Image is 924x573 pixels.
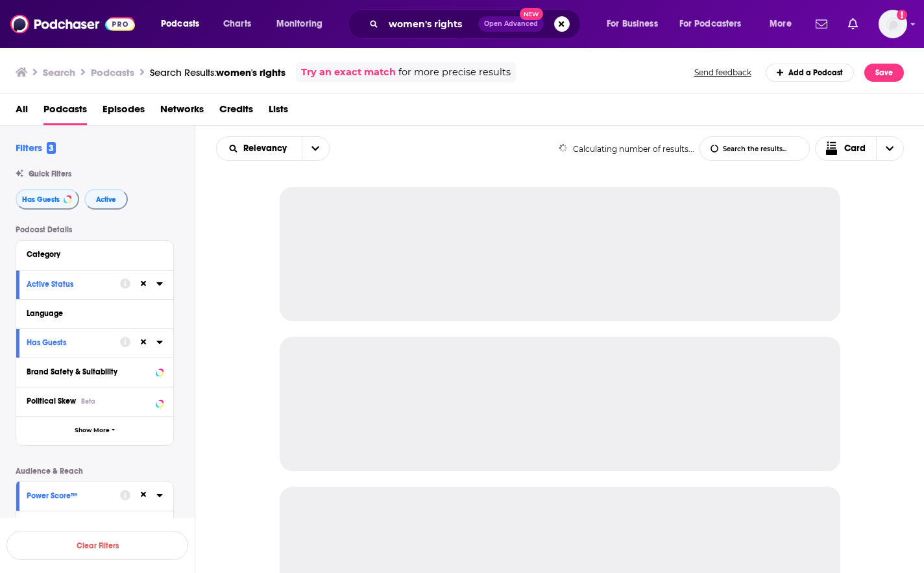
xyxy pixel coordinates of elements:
[843,13,863,35] a: Show notifications dropdown
[398,65,511,80] span: for more precise results
[152,14,216,34] button: open menu
[22,196,60,203] span: Has Guests
[6,531,188,560] button: Clear Filters
[16,467,174,476] p: Audience & Reach
[75,427,110,434] span: Show More
[302,137,329,160] button: open menu
[16,99,28,125] a: All
[520,8,543,20] span: New
[27,363,163,380] button: Brand Safety & Suitability
[215,14,259,34] a: Charts
[559,144,694,154] div: Calculating number of results...
[598,14,674,34] button: open menu
[47,142,56,154] span: 3
[216,66,286,79] span: women's rights
[301,65,396,80] a: Try an exact match
[43,99,87,125] a: Podcasts
[27,338,112,347] div: Has Guests
[16,189,79,210] button: Has Guests
[897,10,907,20] svg: Add a profile image
[27,396,76,406] span: Political Skew
[607,15,658,33] span: For Business
[27,367,152,376] div: Brand Safety & Suitability
[27,276,120,292] button: Active Status
[766,64,855,82] a: Add a Podcast
[484,21,538,27] span: Open Advanced
[243,144,291,153] span: Relevancy
[27,246,163,262] button: Category
[760,14,808,34] button: open menu
[91,66,134,79] h3: Podcasts
[103,99,145,125] a: Episodes
[27,309,154,318] div: Language
[267,14,339,34] button: open menu
[27,250,154,259] div: Category
[27,334,120,350] button: Has Guests
[219,99,253,125] a: Credits
[276,15,322,33] span: Monitoring
[27,517,163,533] button: Reach (Monthly)
[383,14,478,34] input: Search podcasts, credits, & more...
[84,189,128,210] button: Active
[27,305,163,321] button: Language
[690,67,755,78] button: Send feedback
[217,144,302,153] button: open menu
[679,15,742,33] span: For Podcasters
[879,10,907,38] img: User Profile
[27,280,112,289] div: Active Status
[223,15,251,33] span: Charts
[150,66,286,79] div: Search Results:
[269,99,288,125] a: Lists
[879,10,907,38] span: Logged in as SkyHorsePub35
[16,141,56,154] h2: Filters
[29,169,71,178] span: Quick Filters
[844,144,866,153] span: Card
[16,416,173,445] button: Show More
[161,15,199,33] span: Podcasts
[671,14,760,34] button: open menu
[879,10,907,38] button: Show profile menu
[216,136,330,161] h2: Choose List sort
[10,12,135,36] img: Podchaser - Follow, Share and Rate Podcasts
[478,16,544,32] button: Open AdvancedNew
[810,13,833,35] a: Show notifications dropdown
[360,9,593,39] div: Search podcasts, credits, & more...
[864,64,904,82] button: Save
[770,15,792,33] span: More
[27,491,112,500] div: Power Score™
[16,225,174,234] p: Podcast Details
[27,393,163,409] button: Political SkewBeta
[96,196,116,203] span: Active
[815,136,905,161] button: Choose View
[150,66,286,79] a: Search Results:women's rights
[43,66,75,79] h3: Search
[27,487,120,503] button: Power Score™
[81,397,95,406] div: Beta
[160,99,204,125] a: Networks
